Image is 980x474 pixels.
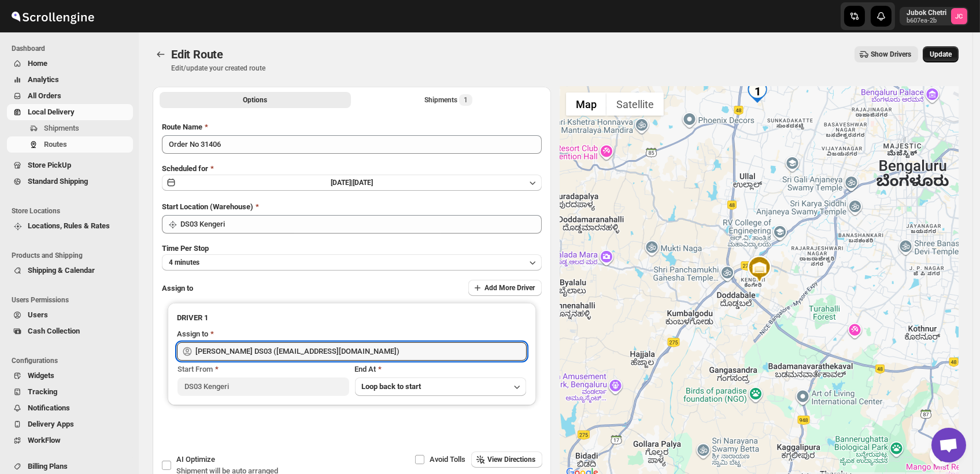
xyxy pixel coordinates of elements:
span: Jubok Chetri [951,8,967,24]
div: Shipments [424,94,472,106]
span: Configurations [12,356,133,365]
span: Notifications [28,403,70,412]
h3: DRIVER 1 [177,312,527,324]
span: Locations, Rules & Rates [28,221,110,230]
p: Jubok Chetri [907,8,946,17]
button: Routes [7,136,133,153]
span: Show Drivers [871,50,911,59]
span: View Directions [487,455,535,464]
button: Show satellite imagery [607,92,664,116]
span: [DATE] | [331,179,353,187]
button: WorkFlow [7,432,133,449]
span: Users Permissions [12,295,133,305]
span: Standard Shipping [28,177,88,186]
span: Loop back to start [362,382,421,391]
p: b607ea-2b [907,17,946,24]
span: Options [243,95,267,105]
span: Tracking [28,387,57,396]
input: Search assignee [195,342,527,361]
p: Edit/update your created route [171,64,265,73]
button: Loop back to start [355,377,526,396]
span: Add More Driver [485,283,535,292]
button: Locations, Rules & Rates [7,218,133,234]
button: Show street map [566,92,607,116]
button: [DATE]|[DATE] [162,175,542,191]
span: Avoid Tolls [430,455,465,464]
button: Show Drivers [855,46,918,62]
button: Tracking [7,384,133,400]
div: Open chat [931,428,966,462]
div: End At [355,364,526,375]
button: Cash Collection [7,323,133,339]
span: Widgets [28,371,54,380]
input: Search location [180,215,542,234]
span: Analytics [28,75,59,84]
span: Start Location (Warehouse) [162,202,253,211]
button: Routes [153,46,169,62]
span: Local Delivery [28,108,75,116]
span: Dashboard [12,44,133,53]
span: Routes [44,140,67,149]
button: Map camera controls [930,443,953,466]
span: Store PickUp [28,161,71,169]
span: 1 [464,95,468,105]
span: Store Locations [12,206,133,216]
button: All Route Options [160,92,351,108]
span: Update [930,50,952,59]
button: Notifications [7,400,133,416]
span: Route Name [162,123,202,131]
span: AI Optimize [176,455,215,464]
button: All Orders [7,88,133,104]
div: Assign to [177,328,208,340]
span: WorkFlow [28,436,61,445]
span: Billing Plans [28,462,68,471]
span: Cash Collection [28,327,80,335]
text: JC [956,13,963,20]
span: Assign to [162,284,193,292]
span: Shipments [44,124,79,132]
span: Shipping & Calendar [28,266,95,275]
span: Time Per Stop [162,244,209,253]
img: ScrollEngine [9,2,96,31]
span: Home [28,59,47,68]
button: Widgets [7,368,133,384]
span: Delivery Apps [28,420,74,428]
span: Users [28,310,48,319]
input: Eg: Bengaluru Route [162,135,542,154]
button: View Directions [471,451,542,468]
button: Add More Driver [468,280,542,296]
span: [DATE] [353,179,373,187]
button: Shipments [7,120,133,136]
button: 4 minutes [162,254,542,271]
span: All Orders [28,91,61,100]
button: Selected Shipments [353,92,545,108]
span: Scheduled for [162,164,208,173]
button: Delivery Apps [7,416,133,432]
button: Home [7,55,133,72]
button: Shipping & Calendar [7,262,133,279]
div: 1 [746,80,769,103]
button: Analytics [7,72,133,88]
button: Update [923,46,959,62]
span: Products and Shipping [12,251,133,260]
button: User menu [900,7,968,25]
div: All Route Options [153,112,551,458]
span: Edit Route [171,47,223,61]
span: Start From [177,365,213,373]
button: Users [7,307,133,323]
span: 4 minutes [169,258,199,267]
